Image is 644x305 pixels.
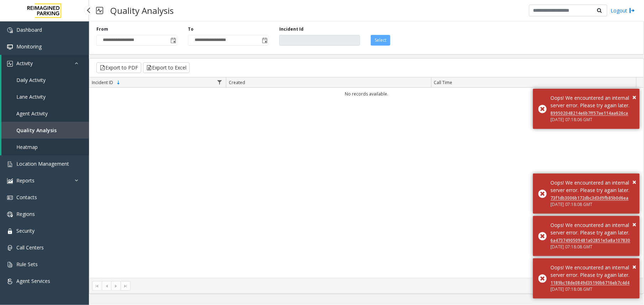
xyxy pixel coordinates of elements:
img: 'icon' [7,212,13,217]
span: Regions [16,211,35,217]
button: Close [633,262,637,272]
span: Toggle popup [169,35,177,45]
div: [DATE] 07:18:08 GMT [551,286,634,293]
span: Location Management [16,160,69,167]
a: Incident ID Filter Menu [215,77,225,87]
span: Heatmap [16,144,38,150]
a: 73f1db3006b172dbc3d3d9fb85b0d6ea [551,195,629,201]
button: Select [371,35,390,46]
img: 'icon' [7,262,13,268]
a: Daily Activity [1,72,89,88]
button: Export to PDF [96,62,141,73]
button: Close [633,92,637,103]
span: Agent Activity [16,110,48,117]
img: logout [629,7,635,14]
label: Incident Id [279,26,303,32]
div: Oops! We encountered an internal server error. Please try again later. [551,94,634,109]
label: To [188,26,194,32]
img: 'icon' [7,178,13,184]
div: Oops! We encountered an internal server error. Please try again later. [551,179,634,194]
h3: Quality Analysis [107,2,177,19]
a: Quality Analysis [1,122,89,139]
span: Agent Services [16,278,50,284]
label: From [96,26,108,32]
span: × [633,92,637,102]
span: Created [229,79,245,86]
span: × [633,177,637,187]
span: × [633,219,637,229]
div: Oops! We encountered an internal server error. Please try again later. [551,221,634,236]
a: 6a4737490509481a02851e5a8a107830 [551,237,630,243]
span: Activity [16,60,33,67]
td: No records available. [89,88,644,100]
div: Data table [89,77,644,278]
span: Reports [16,177,35,184]
span: Toggle popup [260,35,268,45]
span: Dashboard [16,26,42,33]
kendo-pager-info: 0 - 0 of 0 items [135,283,637,289]
button: Close [633,219,637,230]
span: Sortable [116,80,121,86]
span: Monitoring [16,43,42,50]
span: Contacts [16,194,37,201]
a: Agent Activity [1,105,89,122]
img: 'icon' [7,279,13,284]
img: 'icon' [7,44,13,50]
span: Call Time [434,79,453,86]
img: 'icon' [7,27,13,33]
img: 'icon' [7,161,13,167]
span: Lane Activity [16,93,46,100]
img: 'icon' [7,61,13,67]
div: Oops! We encountered an internal server error. Please try again later. [551,264,634,279]
span: Security [16,227,35,234]
img: 'icon' [7,195,13,201]
span: Call Centers [16,244,44,251]
img: pageIcon [96,2,103,19]
img: 'icon' [7,228,13,234]
a: 1189bc18de0849d35190b6716eb7c4d4 [551,280,630,286]
a: 899502048214e6b7ff57ae114aa626ca [551,110,628,116]
span: Rule Sets [16,261,38,268]
span: Daily Activity [16,77,46,83]
a: Heatmap [1,139,89,155]
button: Close [633,177,637,187]
div: [DATE] 07:18:08 GMT [551,201,634,208]
img: 'icon' [7,245,13,251]
a: Logout [611,7,635,14]
a: Lane Activity [1,88,89,105]
button: Export to Excel [143,62,190,73]
div: [DATE] 07:18:08 GMT [551,244,634,250]
div: [DATE] 07:18:06 GMT [551,117,634,123]
span: × [633,262,637,272]
span: Quality Analysis [16,127,57,134]
span: Incident ID [92,79,113,86]
a: Activity [1,55,89,72]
